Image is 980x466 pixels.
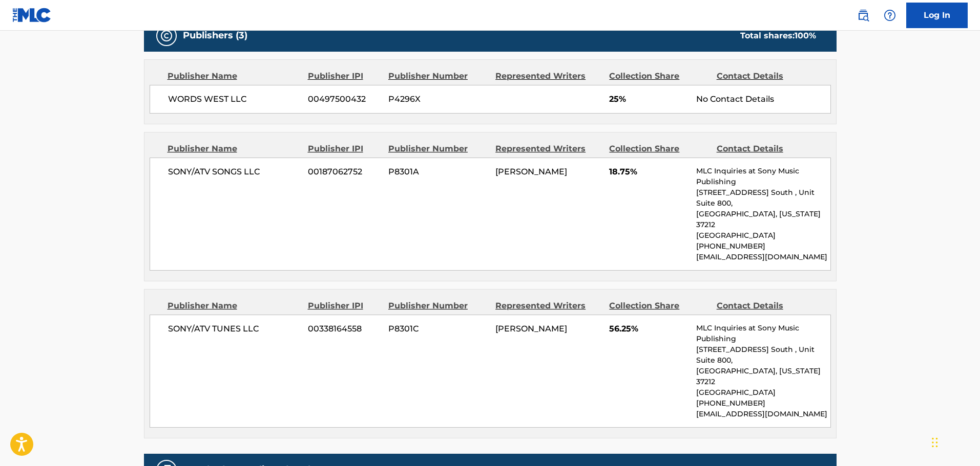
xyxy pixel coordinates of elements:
div: Contact Details [717,143,816,155]
p: [GEOGRAPHIC_DATA], [US_STATE] 37212 [696,209,830,230]
p: [EMAIL_ADDRESS][DOMAIN_NAME] [696,409,830,419]
p: [PHONE_NUMBER] [696,398,830,409]
p: MLC Inquiries at Sony Music Publishing [696,166,830,187]
p: [GEOGRAPHIC_DATA], [US_STATE] 37212 [696,366,830,387]
a: Public Search [853,5,873,26]
img: search [857,9,869,21]
div: Publisher IPI [308,300,381,312]
a: Log In [906,3,968,28]
iframe: Chat Widget [929,417,980,466]
img: MLC Logo [12,8,52,23]
div: Represented Writers [495,300,601,312]
div: Collection Share [609,143,708,155]
div: Represented Writers [495,143,601,155]
div: Contact Details [717,300,816,312]
div: Publisher IPI [308,70,381,82]
div: Publisher IPI [308,143,381,155]
div: Represented Writers [495,70,601,82]
div: Collection Share [609,300,708,312]
p: [PHONE_NUMBER] [696,241,830,252]
span: WORDS WEST LLC [168,93,301,105]
div: Publisher Name [168,300,300,312]
span: 00338164558 [308,323,381,335]
div: No Contact Details [696,93,830,105]
span: 56.25% [609,323,689,335]
div: Drag [932,427,938,458]
span: 100 % [795,31,816,40]
p: [GEOGRAPHIC_DATA] [696,230,830,241]
p: [EMAIL_ADDRESS][DOMAIN_NAME] [696,252,830,262]
div: Total shares: [740,30,816,42]
span: 18.75% [609,166,689,178]
p: MLC Inquiries at Sony Music Publishing [696,323,830,344]
span: [PERSON_NAME] [495,324,567,334]
span: SONY/ATV SONGS LLC [168,166,301,178]
span: 25% [609,93,689,105]
p: [GEOGRAPHIC_DATA] [696,387,830,398]
div: Publisher Number [388,143,488,155]
img: Publishers [160,30,173,42]
span: P8301A [388,166,488,178]
p: [STREET_ADDRESS] South , Unit Suite 800, [696,344,830,366]
span: SONY/ATV TUNES LLC [168,323,301,335]
h5: Publishers (3) [183,30,247,41]
span: 00497500432 [308,93,381,105]
div: Publisher Number [388,70,488,82]
span: [PERSON_NAME] [495,167,567,176]
div: Publisher Name [168,70,300,82]
span: 00187062752 [308,166,381,178]
div: Publisher Number [388,300,488,312]
p: [STREET_ADDRESS] South , Unit Suite 800, [696,187,830,209]
div: Contact Details [717,70,816,82]
span: P8301C [388,323,488,335]
div: Collection Share [609,70,708,82]
div: Help [880,5,900,26]
img: help [884,9,896,21]
span: P4296X [388,93,488,105]
div: Publisher Name [168,143,300,155]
